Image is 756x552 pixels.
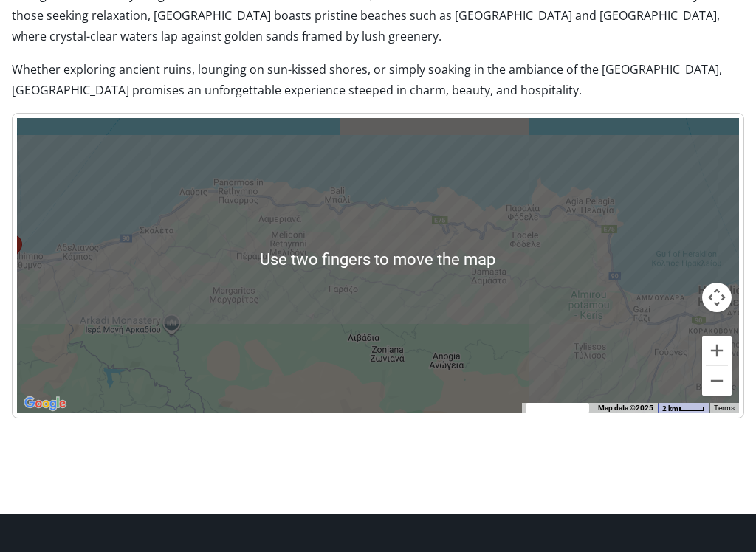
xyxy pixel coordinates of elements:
a: Open this area in Google Maps (opens a new window) [21,395,69,414]
a: Terms (opens in new tab) [714,404,735,413]
button: Zoom in [702,337,732,366]
p: Whether exploring ancient ruins, lounging on sun-kissed shores, or simply soaking in the ambiance... [12,60,745,114]
button: Keyboard shortcuts [526,404,589,414]
span: Map data ©2025 [598,404,653,413]
button: Map scale: 2 km per 32 pixels [658,404,709,414]
button: Zoom out [702,367,732,396]
img: Google [21,395,69,414]
button: Map camera controls [702,283,732,313]
span: 2 km [662,405,678,413]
